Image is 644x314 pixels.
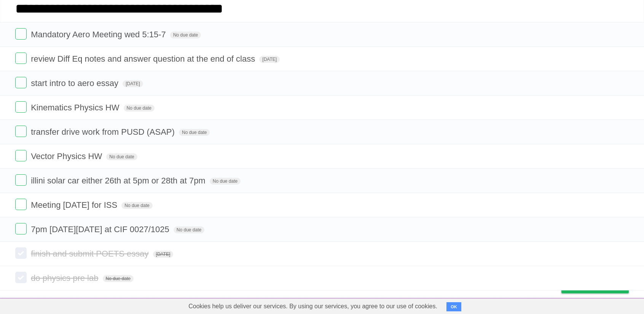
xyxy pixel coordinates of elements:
label: Done [15,126,27,137]
span: 7pm [DATE][DATE] at CIF 0027/1025 [31,225,171,234]
label: Done [15,199,27,210]
label: Done [15,150,27,161]
span: Kinematics Physics HW [31,103,121,112]
span: Mandatory Aero Meeting wed 5:15-7 [31,30,168,39]
label: Done [15,28,27,40]
span: No due date [106,153,137,160]
span: No due date [103,275,134,282]
label: Done [15,223,27,234]
span: Vector Physics HW [31,151,104,161]
span: [DATE] [153,251,174,258]
label: Done [15,53,27,64]
span: No due date [179,129,210,136]
span: finish and submit POETS essay [31,249,150,258]
button: OK [446,302,461,311]
span: Cookies help us deliver our services. By using our services, you agree to our use of cookies. [181,299,445,314]
span: Buy me a coffee [577,280,625,293]
span: [DATE] [123,80,143,87]
span: review Diff Eq notes and answer question at the end of class [31,54,257,64]
span: No due date [210,178,241,185]
span: No due date [174,226,204,233]
span: do physics pre lab [31,273,100,283]
label: Done [15,174,27,186]
span: transfer drive work from PUSD (ASAP) [31,127,177,137]
span: No due date [170,32,201,38]
label: Done [15,272,27,283]
span: [DATE] [259,56,280,63]
span: start intro to aero essay [31,78,120,88]
label: Done [15,247,27,259]
label: Done [15,77,27,88]
label: Done [15,101,27,113]
span: No due date [121,202,152,209]
span: No due date [124,105,155,112]
span: Meeting [DATE] for ISS [31,200,119,210]
span: illini solar car either 26th at 5pm or 28th at 7pm [31,176,207,185]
